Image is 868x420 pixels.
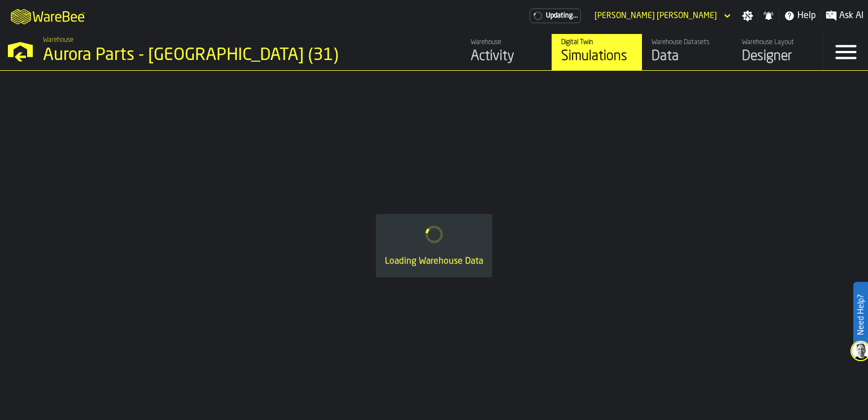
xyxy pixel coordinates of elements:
label: button-toggle-Notifications [758,10,779,22]
div: Designer [742,48,814,66]
div: Warehouse Layout [742,38,814,46]
div: Warehouse [471,38,542,46]
a: link-to-/wh/i/aa2e4adb-2cd5-4688-aa4a-ec82bcf75d46/simulations [552,34,642,70]
div: Loading Warehouse Data [385,255,483,268]
div: Activity [471,48,542,66]
label: button-toggle-Help [779,9,821,23]
div: DropdownMenuValue-MARK MCKENNA MCKENNA [594,11,717,20]
div: Menu Subscription [530,8,581,23]
span: Warehouse [43,36,73,44]
span: Help [797,9,816,23]
div: Simulations [561,48,633,66]
a: link-to-/wh/i/aa2e4adb-2cd5-4688-aa4a-ec82bcf75d46/feed/ [461,34,552,70]
span: Updating... [546,12,578,20]
span: Ask AI [839,9,863,23]
label: Need Help? [854,283,867,346]
div: Warehouse Datasets [652,38,723,46]
div: Digital Twin [561,38,633,46]
div: Aurora Parts - [GEOGRAPHIC_DATA] (31) [43,45,348,66]
div: Data [652,48,723,66]
label: button-toggle-Menu [823,34,868,70]
div: DropdownMenuValue-MARK MCKENNA MCKENNA [590,9,733,23]
a: link-to-/wh/i/aa2e4adb-2cd5-4688-aa4a-ec82bcf75d46/data [642,34,732,70]
label: button-toggle-Settings [737,10,758,22]
a: link-to-/wh/i/aa2e4adb-2cd5-4688-aa4a-ec82bcf75d46/pricing/ [530,8,581,23]
label: button-toggle-Ask AI [821,9,868,23]
a: link-to-/wh/i/aa2e4adb-2cd5-4688-aa4a-ec82bcf75d46/designer [732,34,823,70]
